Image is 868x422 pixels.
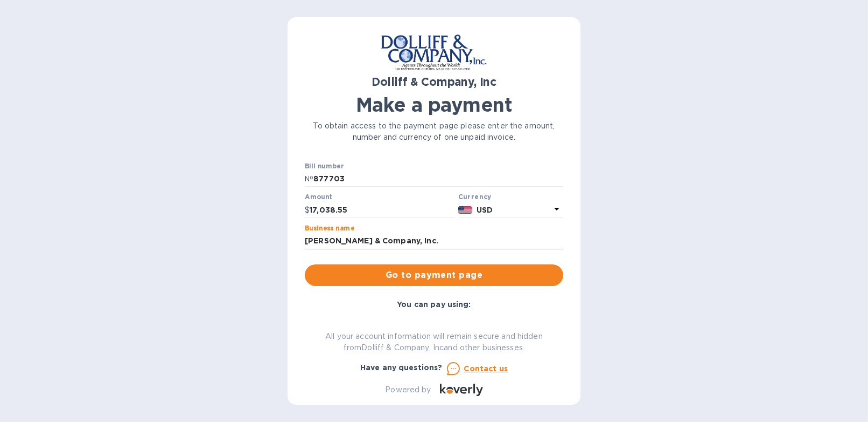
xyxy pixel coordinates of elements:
[310,202,454,218] input: 0.00
[305,331,563,353] p: All your account information will remain secure and hidden from Dolliff & Company, Inc and other ...
[305,233,563,249] input: Enter business name
[305,205,310,216] p: $
[305,194,332,201] label: Amount
[458,193,492,201] b: Currency
[477,206,493,214] b: USD
[313,269,555,282] span: Go to payment page
[305,173,313,185] p: №
[458,206,473,214] img: USD
[305,225,354,232] label: Business name
[305,163,344,169] label: Bill number
[385,384,431,396] p: Powered by
[372,75,496,89] b: Dolliff & Company, Inc
[397,300,471,309] b: You can pay using:
[305,93,563,116] h1: Make a payment
[305,264,563,286] button: Go to payment page
[305,120,563,143] p: To obtain access to the payment page please enter the amount, number and currency of one unpaid i...
[360,363,443,372] b: Have any questions?
[313,171,563,187] input: Enter bill number
[464,364,508,373] u: Contact us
